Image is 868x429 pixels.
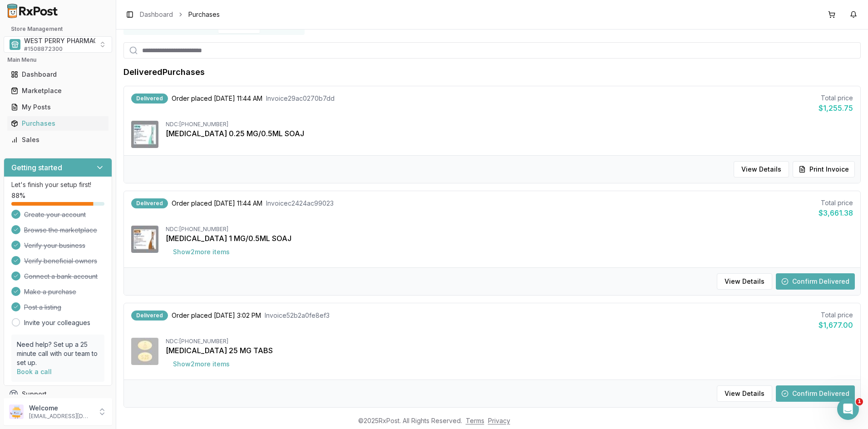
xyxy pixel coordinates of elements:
span: Order placed [DATE] 11:44 AM [172,199,262,208]
h3: Getting started [11,162,62,173]
div: Total price [819,311,853,320]
div: NDC: [PHONE_NUMBER] [166,338,853,345]
span: 1 [856,398,863,405]
h2: Store Management [4,25,112,33]
span: # 1508872300 [24,45,63,53]
div: NDC: [PHONE_NUMBER] [166,226,853,233]
div: $1,255.75 [819,103,853,113]
span: Order placed [DATE] 11:44 AM [172,94,262,103]
div: Dashboard [11,70,105,79]
span: Make a purchase [24,287,76,296]
button: Marketplace [4,84,112,98]
img: Jardiance 25 MG TABS [131,338,158,365]
button: My Posts [4,100,112,114]
div: $1,677.00 [819,320,853,330]
div: Marketplace [11,86,105,95]
span: Verify your business [24,241,85,250]
span: Connect a bank account [24,272,98,281]
div: NDC: [PHONE_NUMBER] [166,121,853,128]
a: Terms [466,417,484,424]
a: Dashboard [7,66,108,83]
div: Sales [11,135,105,144]
div: Total price [819,94,853,103]
h1: Delivered Purchases [123,66,205,79]
a: Purchases [7,115,108,132]
button: Select a view [4,36,112,53]
p: [EMAIL_ADDRESS][DOMAIN_NAME] [29,413,92,420]
a: Book a call [17,368,52,375]
button: Show2more items [166,356,237,372]
nav: breadcrumb [140,10,220,19]
a: Invite your colleagues [24,318,90,327]
button: Show2more items [166,244,237,260]
button: Confirm Delivered [776,385,855,402]
p: Need help? Set up a 25 minute call with our team to set up. [17,340,99,367]
button: View Details [717,273,772,290]
div: Delivered [131,198,168,208]
img: Wegovy 0.25 MG/0.5ML SOAJ [131,121,158,148]
div: [MEDICAL_DATA] 0.25 MG/0.5ML SOAJ [166,128,853,139]
span: Create your account [24,210,86,219]
div: Purchases [11,119,105,128]
a: Privacy [488,417,510,424]
button: View Details [734,161,789,178]
span: Invoice c2424ac99023 [266,199,334,208]
a: Marketplace [7,83,108,99]
button: Purchases [4,116,112,131]
img: Wegovy 1 MG/0.5ML SOAJ [131,226,158,253]
iframe: Intercom live chat [837,398,859,420]
span: Verify beneficial owners [24,256,97,266]
div: Total price [819,198,853,207]
div: [MEDICAL_DATA] 1 MG/0.5ML SOAJ [166,233,853,244]
div: Delivered [131,94,168,104]
button: View Details [717,385,772,402]
img: User avatar [9,404,24,419]
a: My Posts [7,99,108,115]
a: Dashboard [140,10,173,19]
a: Sales [7,132,108,148]
button: Confirm Delivered [776,273,855,290]
img: RxPost Logo [4,4,62,18]
button: Support [4,386,112,402]
p: Welcome [29,404,92,413]
button: Sales [4,133,112,147]
span: WEST PERRY PHARMACY INC [24,36,115,45]
span: Invoice 29ac0270b7dd [266,94,335,103]
div: Delivered [131,311,168,321]
p: Let's finish your setup first! [11,180,104,189]
span: Browse the marketplace [24,226,97,235]
span: 88 % [11,191,25,200]
span: Order placed [DATE] 3:02 PM [172,311,261,320]
button: Dashboard [4,67,112,82]
span: Purchases [188,10,220,19]
div: $3,661.38 [819,207,853,218]
div: [MEDICAL_DATA] 25 MG TABS [166,345,853,356]
button: Print Invoice [793,161,855,178]
span: Invoice 52b2a0fe8ef3 [265,311,330,320]
h2: Main Menu [7,56,108,64]
span: Post a listing [24,303,61,312]
div: My Posts [11,103,105,112]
